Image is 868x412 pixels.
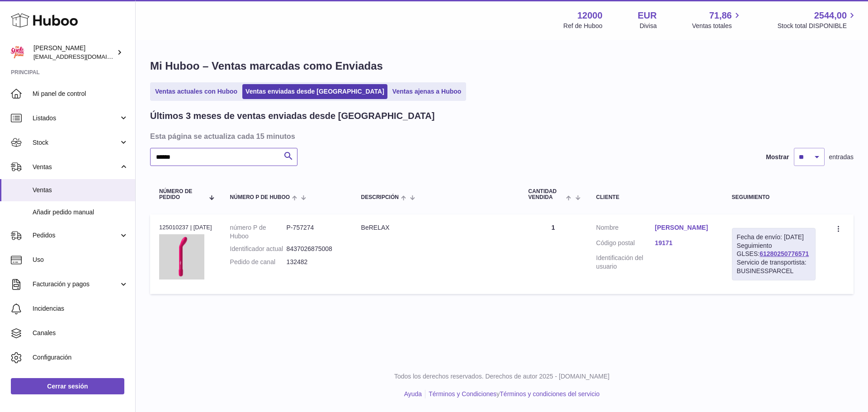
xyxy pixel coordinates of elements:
[287,258,343,266] dd: 132482
[563,22,602,30] div: Ref de Huboo
[778,9,857,30] a: 2544,00 Stock total DISPONIBLE
[159,189,204,200] span: Número de pedido
[11,46,24,59] img: internalAdmin-12000@internal.huboo.com
[361,223,510,232] div: BeRELAX
[640,22,657,30] div: Divisa
[732,228,816,280] div: Seguimiento GLSES:
[638,9,657,22] strong: EUR
[143,372,861,381] p: Todos los derechos reservados. Derechos de autor 2025 - [DOMAIN_NAME]
[596,194,714,200] div: Cliente
[519,214,587,294] td: 1
[33,186,128,194] span: Ventas
[732,194,816,200] div: Seguimiento
[596,239,655,250] dt: Código postal
[655,223,714,232] a: [PERSON_NAME]
[287,245,343,253] dd: 8437026875008
[361,194,399,200] span: Descripción
[692,22,742,30] span: Ventas totales
[159,234,204,279] img: Bgee-classic-by-esf.jpg
[150,110,434,122] h2: Últimos 3 meses de ventas enviadas desde [GEOGRAPHIC_DATA]
[150,131,851,141] h3: Esta página se actualiza cada 15 minutos
[33,163,119,171] span: Ventas
[577,9,603,22] strong: 12000
[33,90,128,98] span: Mi panel de control
[829,153,854,161] span: entradas
[655,239,714,247] a: 19171
[33,329,128,337] span: Canales
[11,378,124,394] a: Cerrar sesión
[33,44,115,61] div: [PERSON_NAME]
[404,390,422,398] a: Ayuda
[287,223,343,241] dd: P-757274
[759,250,809,257] a: 61280250776571
[33,304,128,313] span: Incidencias
[230,245,287,253] dt: Identificador actual
[33,114,119,123] span: Listados
[230,223,287,241] dt: número P de Huboo
[425,390,599,398] li: y
[709,9,732,22] span: 71,86
[33,138,119,147] span: Stock
[33,280,119,289] span: Facturación y pagos
[389,84,465,99] a: Ventas ajenas a Huboo
[152,84,241,99] a: Ventas actuales con Huboo
[33,53,133,60] span: [EMAIL_ADDRESS][DOMAIN_NAME]
[596,254,655,271] dt: Identificación del usuario
[33,256,128,264] span: Uso
[242,84,387,99] a: Ventas enviadas desde [GEOGRAPHIC_DATA]
[596,223,655,234] dt: Nombre
[778,22,857,30] span: Stock total DISPONIBLE
[230,258,287,266] dt: Pedido de canal
[429,390,496,398] a: Términos y Condiciones
[737,258,811,275] div: Servicio de transportista: BUSINESSPARCEL
[692,9,742,30] a: 71,86 Ventas totales
[33,231,119,240] span: Pedidos
[737,233,811,242] div: Fecha de envío: [DATE]
[230,194,290,200] span: número P de Huboo
[814,9,847,22] span: 2544,00
[159,223,212,232] div: 125010237 | [DATE]
[528,189,564,200] span: Cantidad vendida
[33,353,128,362] span: Configuración
[150,59,854,73] h1: Mi Huboo – Ventas marcadas como Enviadas
[766,153,789,161] label: Mostrar
[500,390,599,398] a: Términos y condiciones del servicio
[33,208,128,217] span: Añadir pedido manual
